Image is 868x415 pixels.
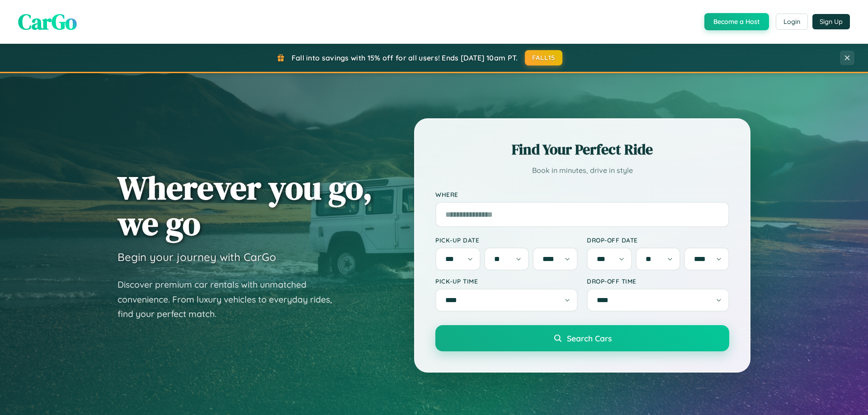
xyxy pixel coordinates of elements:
span: Fall into savings with 15% off for all users! Ends [DATE] 10am PT. [292,53,518,62]
p: Book in minutes, drive in style [435,164,729,177]
h1: Wherever you go, we go [118,170,373,241]
p: Discover premium car rentals with unmatched convenience. From luxury vehicles to everyday rides, ... [118,277,344,322]
button: Sign Up [812,14,850,29]
button: Search Cars [435,325,729,351]
h2: Find Your Perfect Ride [435,140,729,159]
button: Login [776,14,808,30]
button: Become a Host [704,13,769,30]
label: Pick-up Date [435,236,578,244]
label: Drop-off Time [587,277,729,285]
label: Pick-up Time [435,277,578,285]
label: Where [435,191,729,198]
span: CarGo [18,7,77,37]
h3: Begin your journey with CarGo [118,250,276,264]
span: Search Cars [567,333,612,343]
button: FALL15 [525,50,563,65]
label: Drop-off Date [587,236,729,244]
